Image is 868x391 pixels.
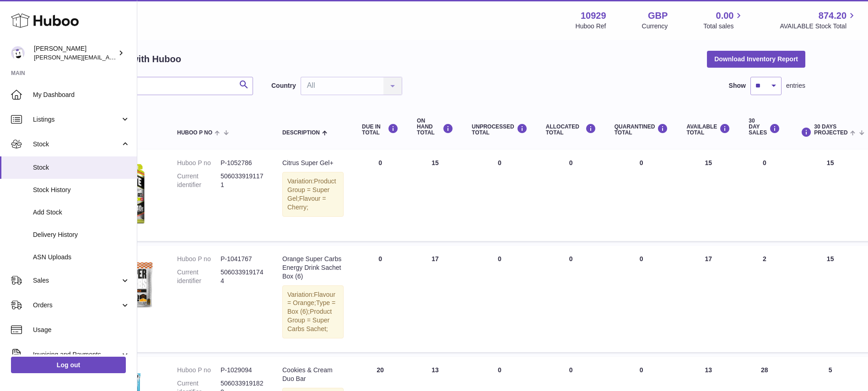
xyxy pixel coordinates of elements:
[615,123,669,136] div: QUARANTINED Total
[33,91,130,99] span: My Dashboard
[546,123,596,136] div: ALLOCATED Total
[640,159,643,166] span: 0
[287,308,332,332] span: Product Group = Super Carbs Sachet;
[221,366,264,375] dd: P-1029094
[282,159,344,167] div: Citrus Super Gel+
[353,150,408,241] td: 0
[221,268,264,285] dd: 5060339191744
[642,22,668,31] div: Currency
[686,123,730,136] div: AVAILABLE Total
[707,51,805,67] button: Download Inventory Report
[177,255,221,263] dt: Huboo P no
[463,246,537,352] td: 0
[221,255,264,263] dd: P-1041767
[271,81,296,90] label: Country
[537,150,605,241] td: 0
[703,22,744,31] span: Total sales
[739,150,789,241] td: 0
[287,195,326,211] span: Flavour = Cherry;
[648,10,668,22] strong: GBP
[581,10,606,22] strong: 10929
[780,22,857,31] span: AVAILABLE Stock Total
[780,10,857,31] a: 874.20 AVAILABLE Stock Total
[33,163,130,172] span: Stock
[177,130,212,136] span: Huboo P no
[33,301,120,310] span: Orders
[287,291,335,307] span: Flavour = Orange;
[33,326,130,334] span: Usage
[749,118,780,136] div: 30 DAY SALES
[472,123,528,136] div: UNPROCESSED Total
[408,246,463,352] td: 17
[177,366,221,375] dt: Huboo P no
[282,255,344,281] div: Orange Super Carbs Energy Drink Sachet Box (6)
[703,10,744,31] a: 0.00 Total sales
[177,268,221,285] dt: Current identifier
[417,118,453,136] div: ON HAND Total
[640,255,643,262] span: 0
[463,150,537,241] td: 0
[362,123,399,136] div: DUE IN TOTAL
[34,44,116,62] div: [PERSON_NAME]
[33,208,130,217] span: Add Stock
[33,350,120,359] span: Invoicing and Payments
[353,246,408,352] td: 0
[729,81,746,90] label: Show
[677,246,739,352] td: 17
[576,22,606,31] div: Huboo Ref
[677,150,739,241] td: 15
[33,253,130,262] span: ASN Uploads
[33,140,120,149] span: Stock
[282,172,344,217] div: Variation:
[282,130,320,136] span: Description
[282,366,344,383] div: Cookies & Cream Duo Bar
[104,53,181,65] h2: Stock with Huboo
[11,46,25,60] img: thomas@otesports.co.uk
[640,366,643,374] span: 0
[177,159,221,167] dt: Huboo P no
[537,246,605,352] td: 0
[221,172,264,189] dd: 5060339191171
[11,357,126,373] a: Log out
[177,172,221,189] dt: Current identifier
[819,10,846,22] span: 874.20
[716,10,734,22] span: 0.00
[786,81,805,90] span: entries
[408,150,463,241] td: 15
[739,246,789,352] td: 2
[33,276,120,285] span: Sales
[287,177,336,202] span: Product Group = Super Gel;
[33,186,130,194] span: Stock History
[814,124,847,136] span: 30 DAYS PROJECTED
[282,285,344,338] div: Variation:
[221,159,264,167] dd: P-1052786
[33,230,130,239] span: Delivery History
[34,54,183,61] span: [PERSON_NAME][EMAIL_ADDRESS][DOMAIN_NAME]
[33,115,120,124] span: Listings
